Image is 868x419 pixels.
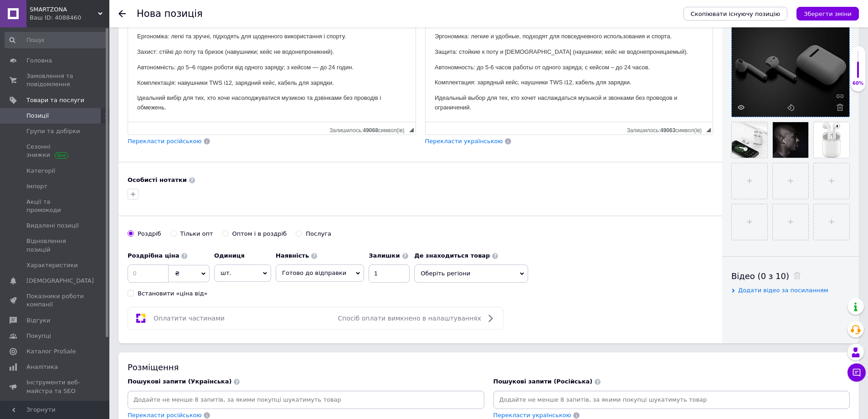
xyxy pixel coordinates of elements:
span: Каталог ProSale [26,347,76,356]
span: Оплатити частинами [154,315,225,322]
span: Імпорт [26,182,47,191]
button: Зберегти зміни [796,7,859,21]
b: Де знаходиться товар [414,252,490,259]
span: Покупці [26,332,51,340]
span: Категорії [26,167,55,175]
input: Додайте не менше 8 запитів, за якими покупці шукатимуть товар [495,393,848,407]
span: Відео (0 з 10) [731,271,789,281]
button: Скопіювати існуючу позицію [683,7,787,21]
span: Оберіть регіони [414,264,528,283]
div: Розміщення [128,362,850,373]
div: Ваш ID: 4088460 [30,14,109,22]
span: шт. [214,264,271,282]
i: Зберегти зміни [804,10,852,17]
span: SMARTZONA [30,5,98,14]
span: Акції та промокоди [26,198,84,214]
b: Залишки [369,252,400,259]
iframe: Редактор, A72BE327-F234-4463-9238-4DCB1860ED8B [426,8,713,122]
span: Потягніть для зміни розмірів [409,128,414,132]
b: Особисті нотатки [128,176,187,183]
span: Товари та послуги [26,96,84,104]
div: Повернутися назад [118,10,126,17]
b: Роздрібна ціна [128,252,179,259]
div: Оптом і в роздріб [232,230,287,238]
input: Додайте не менше 8 запитів, за якими покупці шукатимуть товар [129,393,483,407]
span: Аналітика [26,363,58,371]
input: 0 [128,264,169,283]
b: Одиниця [214,252,245,259]
span: Групи та добірки [26,127,80,135]
span: Перекласти російською [128,138,201,145]
span: Пошукові запити (Російська) [493,378,593,385]
div: 60% Якість заповнення [850,46,866,92]
div: 60% [851,80,865,87]
span: Пошукові запити (Українська) [128,378,231,385]
span: Позиції [26,112,49,120]
input: - [369,264,410,283]
iframe: Редактор, E06F9ADD-1437-4DBC-A490-F31B80CEDA9F [128,8,416,122]
div: Послуга [306,230,331,238]
span: Перекласти українською [425,138,503,145]
div: Тільки опт [180,230,213,238]
span: ₴ [175,270,180,277]
span: Видалені позиції [26,222,79,230]
button: Чат з покупцем [847,363,866,382]
b: Наявність [276,252,309,259]
span: 49063 [660,127,675,134]
div: Роздріб [138,230,161,238]
span: Показники роботи компанії [26,292,84,309]
input: Пошук [5,32,108,48]
div: Встановити «ціна від» [138,290,208,298]
span: Скопіювати існуючу позицію [691,10,780,17]
h1: Нова позиція [137,8,203,19]
span: Додати відео за посиланням [738,287,828,294]
span: Перекласти російською [128,412,201,419]
span: Відгуки [26,316,50,325]
div: Кiлькiсть символiв [329,125,409,134]
span: [DEMOGRAPHIC_DATA] [26,277,94,285]
span: Спосіб оплати вимкнено в налаштуваннях [338,315,481,322]
span: Відновлення позицій [26,237,84,253]
span: Потягніть для зміни розмірів [706,128,711,132]
span: Перекласти українською [493,412,571,419]
span: Сезонні знижки [26,143,84,159]
span: Інструменти веб-майстра та SEO [26,378,84,395]
div: Кiлькiсть символiв [627,125,706,134]
span: 49068 [363,127,378,134]
span: Замовлення та повідомлення [26,72,84,88]
span: Головна [26,57,52,65]
span: Характеристики [26,261,78,269]
span: Готово до відправки [282,269,346,276]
